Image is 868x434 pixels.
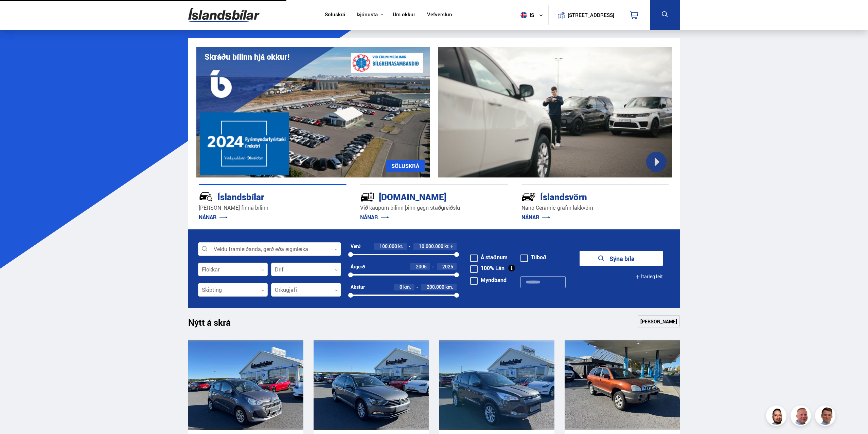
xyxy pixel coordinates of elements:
[360,213,389,221] a: NÁNAR
[188,4,260,26] img: G0Ugv5HjCgRt.svg
[521,190,536,204] img: -Svtn6bYgwAsiwNX.svg
[635,269,663,284] button: Ítarleg leit
[398,244,403,249] span: kr.
[427,284,444,290] span: 200.000
[520,254,546,260] label: Tilboð
[360,190,484,202] div: [DOMAIN_NAME]
[427,12,452,19] a: Vefverslun
[205,52,289,61] h1: Skráðu bílinn hjá okkur!
[419,243,443,249] span: 10.000.000
[552,5,618,25] a: [STREET_ADDRESS]
[199,190,213,204] img: JRvxyua_JYH6wB4c.svg
[360,204,508,212] p: Við kaupum bílinn þinn gegn staðgreiðslu
[199,213,228,221] a: NÁNAR
[580,251,663,266] button: Sýna bíla
[442,263,453,270] span: 2025
[416,263,427,270] span: 2005
[518,5,548,25] button: is
[521,213,550,221] a: NÁNAR
[403,284,411,290] span: km.
[188,317,243,332] h1: Nýtt á skrá
[570,12,612,18] button: [STREET_ADDRESS]
[521,190,645,202] div: Íslandsvörn
[520,12,527,18] img: svg+xml;base64,PHN2ZyB4bWxucz0iaHR0cDovL3d3dy53My5vcmcvMjAwMC9zdmciIHdpZHRoPSI1MTIiIGhlaWdodD0iNT...
[450,244,453,249] span: +
[325,12,345,19] a: Söluskrá
[379,243,397,249] span: 100.000
[351,264,365,269] div: Árgerð
[199,190,322,202] div: Íslandsbílar
[816,407,836,427] img: FbJEzSuNWCJXmdc-.webp
[792,407,812,427] img: siFngHWaQ9KaOqBr.png
[470,277,507,283] label: Myndband
[351,244,360,249] div: Verð
[357,12,378,18] button: Þjónusta
[470,254,508,260] label: Á staðnum
[196,47,430,177] img: eKx6w-_Home_640_.png
[351,284,365,290] div: Akstur
[521,204,669,212] p: Nano Ceramic grafín lakkvörn
[386,160,425,172] a: SÖLUSKRÁ
[445,284,453,290] span: km.
[393,12,415,19] a: Um okkur
[199,204,347,212] p: [PERSON_NAME] finna bílinn
[470,265,504,271] label: 100% Lán
[638,315,680,327] a: [PERSON_NAME]
[444,244,449,249] span: kr.
[400,284,402,290] span: 0
[360,190,374,204] img: tr5P-W3DuiFaO7aO.svg
[767,407,787,427] img: nhp88E3Fdnt1Opn2.png
[518,12,535,18] span: is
